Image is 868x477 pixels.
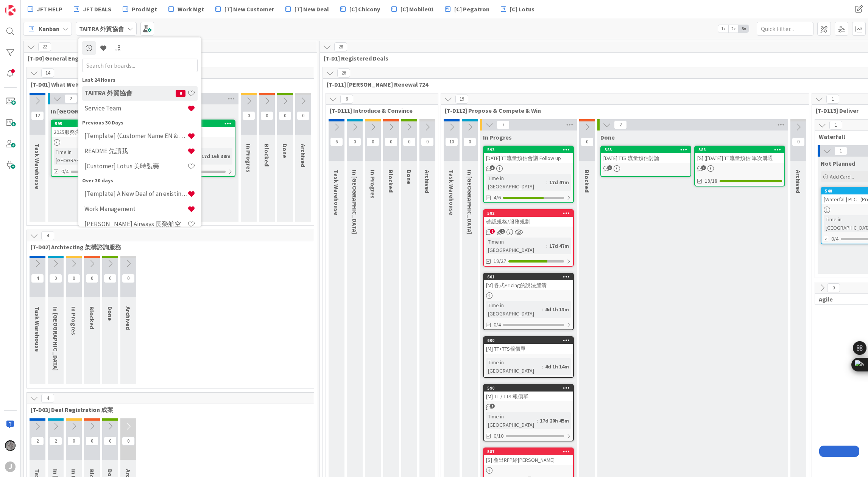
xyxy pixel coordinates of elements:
[330,107,429,114] span: [T-D111] Introduce & Convince
[448,170,455,215] span: Task Warehouse
[132,5,157,14] span: Prod Mgt
[600,146,691,177] a: 585[DATE] TTS 流量預估討論
[84,190,187,197] h4: [Template] A New Deal of an existing customer & All Cards
[486,238,546,254] div: Time in [GEOGRAPHIC_DATA]
[199,152,232,160] div: 17d 16h 38m
[387,170,395,193] span: Blocked
[484,273,573,280] div: 601
[466,170,474,234] span: In Queue
[86,274,98,283] span: 0
[829,121,842,130] span: 1
[614,120,627,129] span: 2
[486,174,546,191] div: Time in [GEOGRAPHIC_DATA]
[701,165,706,170] span: 1
[5,440,16,451] img: TL
[484,448,573,465] div: 587[S] 產出RFP給[PERSON_NAME]
[486,301,542,318] div: Time in [GEOGRAPHIC_DATA]
[281,2,333,16] a: [T] New Deal
[424,170,431,193] span: Archived
[487,211,573,216] div: 592
[484,280,573,290] div: [M] 各式Pricing的說法釐清
[455,95,468,104] span: 19
[484,153,573,163] div: [DATE] TT流量預估會議 Follow up
[61,168,69,176] span: 0/4
[64,94,77,103] span: 2
[538,416,571,425] div: 17d 20h 45m
[31,406,304,413] span: [T-D03] Deal Registration 成案
[31,111,44,120] span: 12
[483,146,574,203] a: 593[DATE] TT流量預估會議 Follow upTime in [GEOGRAPHIC_DATA]:17d 47m4/6
[334,42,347,51] span: 28
[831,235,838,243] span: 0/4
[543,305,571,314] div: 4d 1h 13m
[601,146,690,163] div: 585[DATE] TTS 流量預估討論
[51,107,115,115] span: In Queue
[104,274,117,283] span: 0
[263,144,271,166] span: Blocked
[82,118,198,126] div: Previous 30 Days
[490,229,495,234] span: 8
[494,321,501,329] span: 0/4
[405,170,413,184] span: Done
[366,137,379,146] span: 0
[41,231,54,240] span: 4
[484,210,573,217] div: 592
[5,461,16,472] div: J
[494,432,503,440] span: 0/10
[31,274,44,283] span: 4
[31,81,304,88] span: [T-D01] What We Know About Each Other 互相瞭解
[31,243,304,251] span: [T-D02] Archtecting 架構諮詢服務
[224,5,274,14] span: [T] New Customer
[490,404,495,409] span: 1
[279,111,291,120] span: 0
[705,177,717,185] span: 18/18
[84,147,187,155] h4: README 先讀我
[483,209,574,267] a: 592確認規格/服務規劃Time in [GEOGRAPHIC_DATA]:17d 47m19/27
[795,170,802,193] span: Archived
[242,111,255,120] span: 0
[348,137,361,146] span: 0
[484,337,573,344] div: 600
[546,178,547,186] span: :
[500,229,505,234] span: 2
[581,137,594,146] span: 0
[484,273,573,290] div: 601[M] 各式Pricing的說法釐清
[79,25,124,33] b: TAITRA 外貿協會
[546,242,547,250] span: :
[330,137,343,146] span: 6
[483,384,574,441] a: 590[M] TT / TTS 報價單Time in [GEOGRAPHIC_DATA]:17d 20h 45m0/10
[487,385,573,391] div: 590
[299,144,307,167] span: Archived
[600,134,615,141] span: Done
[483,273,574,330] a: 601[M] 各式Pricing的說法釐清Time in [GEOGRAPHIC_DATA]:4d 1h 13m0/4
[494,194,501,202] span: 4/6
[694,146,785,186] a: 588[S] ([[DATE]] TT流量預估 單次溝通18/18
[542,305,543,314] span: :
[494,257,506,265] span: 19/27
[547,178,571,186] div: 17d 47m
[122,437,135,446] span: 0
[792,137,805,146] span: 0
[484,344,573,354] div: [M] TT+TTS報價單
[487,449,573,454] div: 587
[487,338,573,343] div: 600
[484,448,573,455] div: 587
[281,144,289,158] span: Done
[118,2,162,16] a: Prod Mgt
[83,5,111,14] span: JFT DEALS
[297,111,310,120] span: 0
[490,165,495,170] span: 3
[211,2,279,16] a: [T] New Customer
[51,120,141,127] div: 595
[445,137,458,146] span: 10
[37,5,62,14] span: JFT HELP
[484,385,573,401] div: 590[M] TT / TTS 報價單
[82,176,198,184] div: Over 30 days
[583,170,591,193] span: Blocked
[49,274,62,283] span: 0
[605,147,690,152] div: 585
[5,5,16,16] img: Visit kanbanzone.com
[486,412,537,429] div: Time in [GEOGRAPHIC_DATA]
[445,107,799,114] span: [T-D112] Propose & Compete & Win
[41,394,54,403] span: 4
